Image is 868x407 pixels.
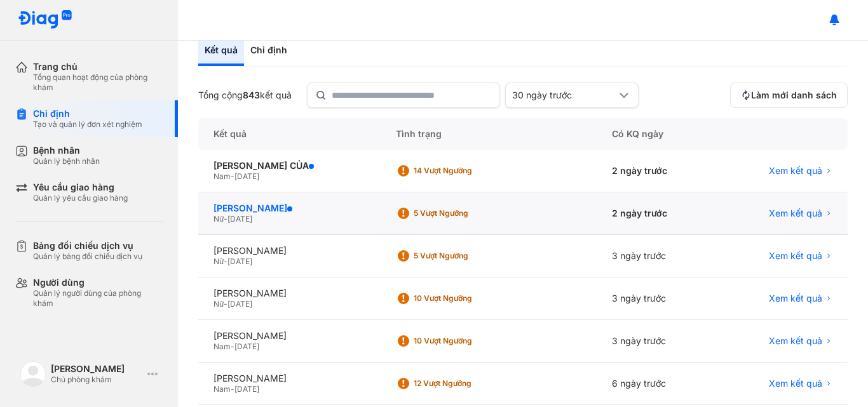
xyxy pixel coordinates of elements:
[234,384,259,394] span: [DATE]
[214,171,231,181] span: Nam
[51,375,142,385] div: Chủ phòng khám
[33,240,142,251] div: Bảng đối chiếu dịch vụ
[51,363,142,375] div: [PERSON_NAME]
[414,208,515,218] div: 5 Vượt ngưỡng
[227,257,252,266] span: [DATE]
[512,90,616,101] div: 30 ngày trước
[33,182,128,193] div: Yêu cầu giao hàng
[33,108,142,119] div: Chỉ định
[597,192,716,235] div: 2 ngày trước
[18,10,72,30] img: logo
[33,288,163,309] div: Quản lý người dùng của phòng khám
[414,336,515,346] div: 10 Vượt ngưỡng
[214,288,365,299] div: [PERSON_NAME]
[769,208,822,219] span: Xem kết quả
[33,119,142,130] div: Tạo và quản lý đơn xét nghiệm
[214,257,224,266] span: Nữ
[214,245,365,257] div: [PERSON_NAME]
[234,342,259,351] span: [DATE]
[769,293,822,304] span: Xem kết quả
[234,171,259,181] span: [DATE]
[198,118,381,150] div: Kết quả
[33,72,163,93] div: Tổng quan hoạt động của phòng khám
[214,373,365,384] div: [PERSON_NAME]
[33,277,163,288] div: Người dùng
[214,203,365,214] div: [PERSON_NAME]
[198,90,292,101] div: Tổng cộng kết quả
[20,361,46,387] img: logo
[769,250,822,262] span: Xem kết quả
[214,330,365,342] div: [PERSON_NAME]
[227,214,252,224] span: [DATE]
[244,37,294,66] div: Chỉ định
[231,384,234,394] span: -
[243,90,260,100] span: 843
[730,83,848,108] button: Làm mới danh sách
[597,235,716,277] div: 3 ngày trước
[597,363,716,405] div: 6 ngày trước
[414,251,515,261] div: 5 Vượt ngưỡng
[33,61,163,72] div: Trang chủ
[597,277,716,320] div: 3 ngày trước
[231,171,234,181] span: -
[224,257,227,266] span: -
[33,193,128,203] div: Quản lý yêu cầu giao hàng
[597,320,716,363] div: 3 ngày trước
[381,118,597,150] div: Tình trạng
[231,342,234,351] span: -
[214,384,231,394] span: Nam
[769,378,822,389] span: Xem kết quả
[414,378,515,389] div: 12 Vượt ngưỡng
[414,166,515,176] div: 14 Vượt ngưỡng
[597,150,716,192] div: 2 ngày trước
[224,214,227,224] span: -
[214,342,231,351] span: Nam
[33,156,100,166] div: Quản lý bệnh nhân
[751,90,837,101] span: Làm mới danh sách
[214,160,365,171] div: [PERSON_NAME] CỦA
[214,299,224,309] span: Nữ
[198,37,244,66] div: Kết quả
[414,293,515,304] div: 10 Vượt ngưỡng
[227,299,252,309] span: [DATE]
[33,251,142,262] div: Quản lý bảng đối chiếu dịch vụ
[214,214,224,224] span: Nữ
[769,165,822,177] span: Xem kết quả
[597,118,716,150] div: Có KQ ngày
[769,335,822,347] span: Xem kết quả
[33,145,100,156] div: Bệnh nhân
[224,299,227,309] span: -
